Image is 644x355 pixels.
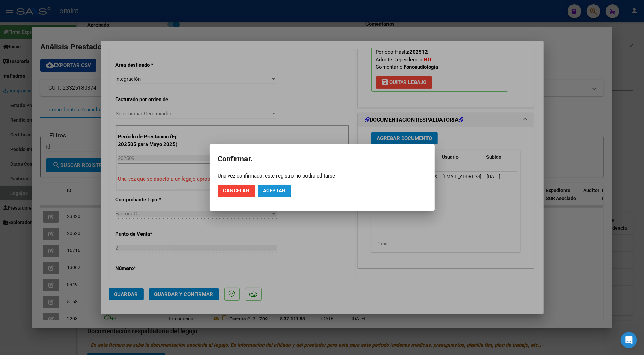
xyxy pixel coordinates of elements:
[263,188,286,194] span: Aceptar
[258,185,291,197] button: Aceptar
[223,188,250,194] span: Cancelar
[218,172,426,179] div: Una vez confirmado, este registro no podrá editarse
[621,332,637,348] iframe: Intercom live chat
[218,153,426,166] h2: Confirmar.
[218,185,255,197] button: Cancelar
